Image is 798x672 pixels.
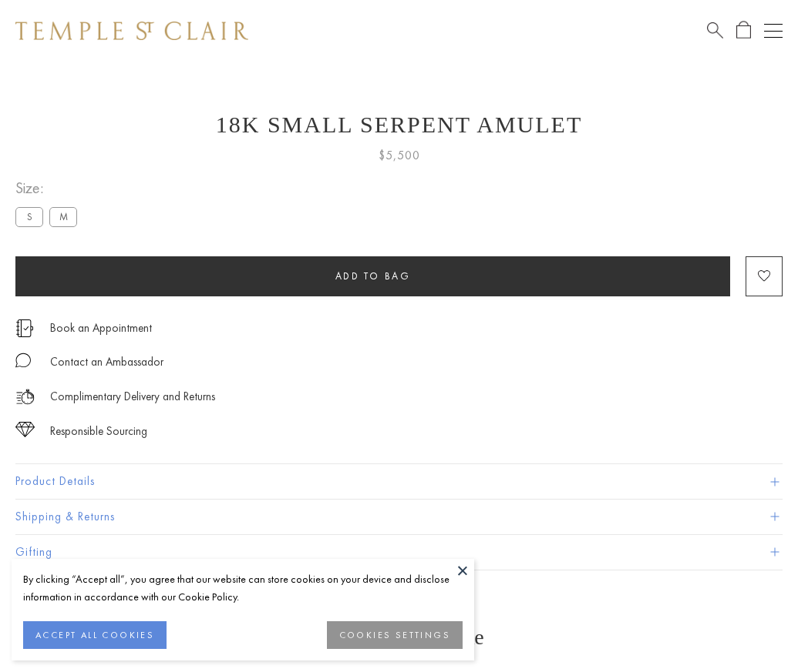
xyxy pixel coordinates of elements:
[49,207,77,226] label: M
[15,256,730,296] button: Add to bag
[764,22,783,40] button: Open navigation
[50,319,152,336] a: Book an Appointment
[15,112,783,138] h1: 18K Small Serpent Amulet
[707,21,723,40] a: Search
[15,422,35,437] img: icon_sourcing.svg
[335,269,411,283] span: Add to bag
[15,353,31,368] img: MessageIcon-01_2.svg
[15,535,783,570] button: Gifting
[15,207,43,226] label: S
[23,570,463,606] div: By clicking “Accept all”, you agree that our website can store cookies on your device and disclos...
[50,387,215,406] p: Complimentary Delivery and Returns
[15,176,83,201] span: Size:
[15,500,783,534] button: Shipping & Returns
[379,145,420,165] span: $5,500
[327,621,463,649] button: COOKIES SETTINGS
[23,621,167,649] button: ACCEPT ALL COOKIES
[15,319,34,337] img: icon_appointment.svg
[50,422,147,441] div: Responsible Sourcing
[736,21,751,40] a: Open Shopping Bag
[15,22,248,40] img: Temple St. Clair
[15,387,35,406] img: icon_delivery.svg
[50,353,163,372] div: Contact an Ambassador
[15,464,783,499] button: Product Details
